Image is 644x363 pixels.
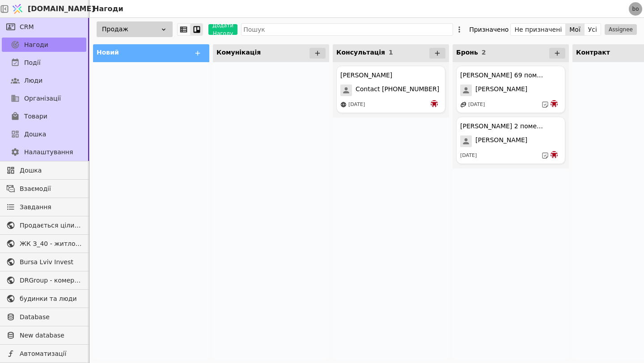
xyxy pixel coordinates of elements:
[482,49,486,56] span: 2
[9,0,89,17] a: [DOMAIN_NAME]
[20,294,82,304] span: будинки та люди
[20,221,82,230] span: Продається цілий будинок [PERSON_NAME] нерухомість
[24,148,73,157] span: Налаштування
[340,71,392,80] div: [PERSON_NAME]
[456,66,565,113] div: [PERSON_NAME] 69 помешкання[PERSON_NAME][DATE]bo
[2,163,86,177] a: Дошка
[24,130,46,139] span: Дошка
[20,184,82,194] span: Взаємодії
[336,66,445,113] div: [PERSON_NAME]Contact [PHONE_NUMBER][DATE]bo
[2,310,86,324] a: Database
[89,4,123,14] h2: Нагоди
[20,239,82,249] span: ЖК З_40 - житлова та комерційна нерухомість класу Преміум
[2,346,86,361] a: Автоматизації
[460,152,477,160] div: [DATE]
[20,22,34,32] span: CRM
[460,122,545,131] div: [PERSON_NAME] 2 помешкання
[551,100,558,107] img: bo
[629,2,642,16] a: bo
[585,23,601,36] button: Усі
[2,20,86,34] a: CRM
[208,24,237,35] button: Додати Нагоду
[2,236,86,251] a: ЖК З_40 - житлова та комерційна нерухомість класу Преміум
[2,73,86,88] a: Люди
[456,117,565,164] div: [PERSON_NAME] 2 помешкання[PERSON_NAME][DATE]bo
[456,49,478,56] span: Бронь
[511,23,566,36] button: Не призначені
[389,49,393,56] span: 1
[20,203,51,212] span: Завдання
[20,166,82,175] span: Дошка
[431,100,438,107] img: bo
[241,23,453,36] input: Пошук
[216,49,261,56] span: Комунікація
[2,218,86,232] a: Продається цілий будинок [PERSON_NAME] нерухомість
[2,109,86,123] a: Товари
[20,276,82,285] span: DRGroup - комерційна нерухоомість
[97,21,173,37] div: Продаж
[468,101,485,109] div: [DATE]
[24,40,48,50] span: Нагоди
[551,151,558,158] img: bo
[2,181,86,196] a: Взаємодії
[469,23,508,36] div: Призначено
[97,49,119,56] span: Новий
[24,112,47,121] span: Товари
[203,24,237,35] a: Додати Нагоду
[2,145,86,159] a: Налаштування
[2,91,86,106] a: Організації
[2,55,86,70] a: Події
[2,328,86,342] a: New database
[20,312,82,322] span: Database
[2,127,86,141] a: Дошка
[460,101,466,108] img: affiliate-program.svg
[2,291,86,306] a: будинки та люди
[605,24,637,35] button: Assignee
[460,71,545,80] div: [PERSON_NAME] 69 помешкання
[475,135,527,147] span: [PERSON_NAME]
[11,0,24,17] img: Logo
[2,273,86,287] a: DRGroup - комерційна нерухоомість
[20,257,82,267] span: Bursa Lviv Invest
[24,58,41,68] span: Події
[20,349,82,359] span: Автоматизації
[2,200,86,214] a: Завдання
[356,84,439,96] span: Contact [PHONE_NUMBER]
[336,49,385,56] span: Консультація
[348,101,365,109] div: [DATE]
[20,331,82,340] span: New database
[566,23,585,36] button: Мої
[340,101,347,108] img: online-store.svg
[2,255,86,269] a: Bursa Lviv Invest
[2,38,86,52] a: Нагоди
[475,84,527,96] span: [PERSON_NAME]
[576,49,610,56] span: Контракт
[24,76,42,85] span: Люди
[24,94,61,103] span: Організації
[28,4,95,14] span: [DOMAIN_NAME]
